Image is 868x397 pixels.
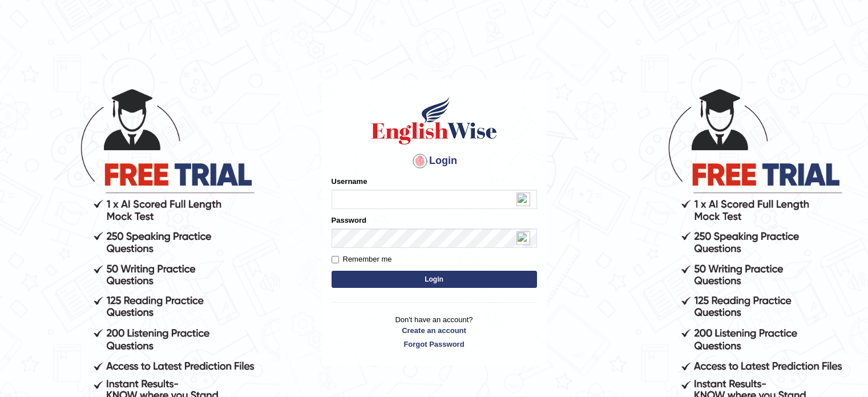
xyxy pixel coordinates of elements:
input: Remember me [332,256,339,263]
button: Login [332,271,537,288]
img: Logo of English Wise sign in for intelligent practice with AI [369,95,499,146]
label: Remember me [332,254,392,265]
p: Don't have an account? [332,314,537,350]
img: npw-badge-icon-locked.svg [516,193,530,206]
img: npw-badge-icon-locked.svg [516,231,530,245]
a: Create an account [332,325,537,336]
h4: Login [332,152,537,170]
label: Password [332,215,366,226]
a: Forgot Password [332,339,537,350]
label: Username [332,176,368,187]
